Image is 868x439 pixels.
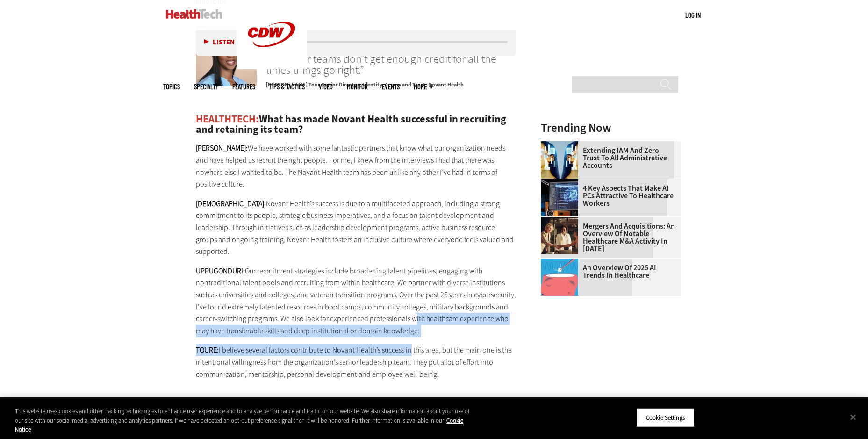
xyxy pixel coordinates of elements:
[541,122,681,134] h3: Trending Now
[319,83,333,90] a: Video
[541,141,578,179] img: abstract image of woman with pixelated face
[541,179,583,187] a: Desktop monitor with brain AI concept
[194,83,218,90] span: Specialty
[163,83,180,90] span: Topics
[541,141,583,149] a: abstract image of woman with pixelated face
[382,83,400,90] a: Events
[237,62,307,72] a: CDW
[541,179,578,216] img: Desktop monitor with brain AI concept
[196,142,516,190] p: We have worked with some fantastic partners that know what our organization needs and have helped...
[15,407,477,434] div: This website uses cookies and other tracking technologies to enhance user experience and to analy...
[541,264,675,279] a: An Overview of 2025 AI Trends in Healthcare
[414,83,433,90] span: More
[15,417,463,434] a: More information about your privacy
[196,344,516,380] p: I believe several factors contribute to Novant Health’s success in this area, but the main one is...
[269,83,305,90] a: Tips & Tactics
[541,217,578,254] img: business leaders shake hands in conference room
[541,259,583,266] a: illustration of computer chip being put inside head with waves
[196,266,245,276] strong: UPPUGONDURI:
[636,408,695,427] button: Cookie Settings
[843,407,863,427] button: Close
[196,143,248,153] strong: [PERSON_NAME]:
[541,259,578,296] img: illustration of computer chip being put inside head with waves
[541,147,675,169] a: Extending IAM and Zero Trust to All Administrative Accounts
[541,217,583,224] a: business leaders shake hands in conference room
[196,112,259,126] span: HEALTHTECH:
[196,265,516,337] p: Our recruitment strategies include broadening talent pipelines, engaging with nontraditional tale...
[166,9,222,19] img: Home
[196,114,516,135] h2: What has made Novant Health successful in recruiting and retaining its team?
[541,223,675,252] a: Mergers and Acquisitions: An Overview of Notable Healthcare M&A Activity in [DATE]
[685,11,701,19] a: Log in
[541,185,675,207] a: 4 Key Aspects That Make AI PCs Attractive to Healthcare Workers
[196,198,516,258] p: Novant Health’s success is due to a multifaceted approach, including a strong commitment to its p...
[685,10,701,20] div: User menu
[347,83,368,90] a: MonITor
[232,83,255,90] a: Features
[196,345,219,355] strong: TOURE:
[196,199,266,209] strong: [DEMOGRAPHIC_DATA]:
